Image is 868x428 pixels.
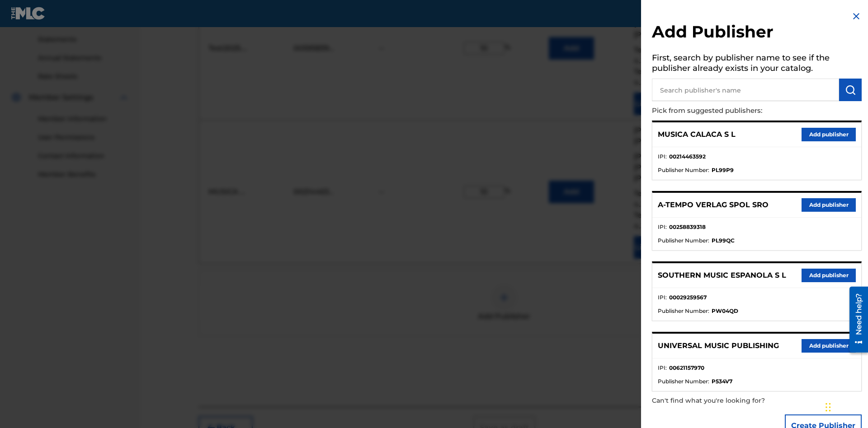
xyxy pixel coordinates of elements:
[669,153,706,161] strong: 00214463592
[658,237,709,245] span: Publisher Number :
[669,293,707,302] strong: 00029259567
[802,128,856,141] button: Add publisher
[823,385,868,428] iframe: Chat Widget
[658,307,709,315] span: Publisher Number :
[658,129,736,140] p: MUSICA CALACA S L
[652,101,810,121] p: Pick from suggested publishers:
[843,283,868,357] iframe: Resource Center
[658,293,667,302] span: IPI :
[658,340,779,351] p: UNIVERSAL MUSIC PUBLISHING
[11,7,46,20] img: MLC Logo
[658,200,769,210] p: A-TEMPO VERLAG SPOL SRO
[658,223,667,231] span: IPI :
[845,84,856,95] img: Search Works
[712,237,735,245] strong: PL99QC
[712,307,738,315] strong: PW04QD
[658,153,667,161] span: IPI :
[669,364,704,372] strong: 00621157970
[658,166,709,174] span: Publisher Number :
[712,166,734,174] strong: PL99P9
[652,22,862,45] h2: Add Publisher
[652,391,810,410] p: Can't find what you're looking for?
[658,270,786,281] p: SOUTHERN MUSIC ESPANOLA S L
[802,198,856,212] button: Add publisher
[802,339,856,353] button: Add publisher
[652,79,839,101] input: Search publisher's name
[826,394,831,421] div: Drag
[652,50,862,79] h5: First, search by publisher name to see if the publisher already exists in your catalog.
[669,223,706,231] strong: 00258839318
[658,377,709,386] span: Publisher Number :
[658,364,667,372] span: IPI :
[712,377,732,386] strong: P534V7
[802,269,856,282] button: Add publisher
